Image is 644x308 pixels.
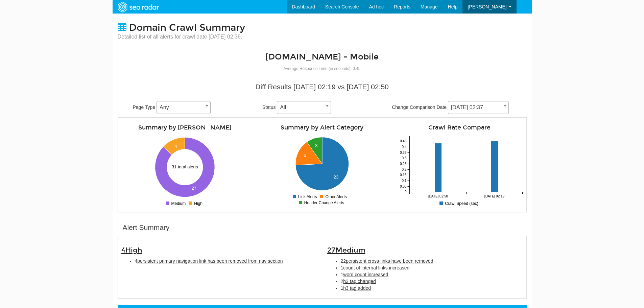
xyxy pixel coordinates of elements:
tspan: 0.15 [400,173,407,177]
span: word count increased [343,272,388,277]
span: Reports [394,4,410,9]
a: [DOMAIN_NAME] - Mobile [265,52,379,62]
span: 4 [121,246,142,255]
li: 1 [341,264,523,271]
tspan: 0.25 [400,162,407,166]
img: SEORadar [115,1,162,13]
span: Ad hoc [369,4,384,9]
small: Average Response Time (in seconds): 0.45 [284,66,361,71]
tspan: 0.05 [400,185,407,188]
li: 1 [341,271,523,278]
span: 08/28/2025 02:37 [448,103,508,112]
h4: Summary by [PERSON_NAME] [121,124,248,131]
span: Domain Crawl Summary [129,22,245,33]
tspan: 0.4 [402,145,406,149]
span: 08/28/2025 02:37 [448,101,509,114]
tspan: 0.1 [402,179,406,183]
li: 1 [341,285,523,291]
span: count of internal links increased [343,265,409,270]
div: Diff Results [DATE] 02:19 vs [DATE] 02:50 [123,82,522,92]
span: Manage [421,4,438,9]
li: 4 [135,258,317,264]
span: persistent cross-links have been removed [346,258,433,264]
span: Status [262,104,276,110]
span: Any [157,101,211,114]
span: All [277,101,331,114]
h4: Summary by Alert Category [259,124,386,131]
span: High [125,246,142,255]
span: persistent primary navigation link has been removed from nav section [137,258,283,264]
text: 31 total alerts [172,164,198,169]
tspan: [DATE] 02:19 [484,194,504,198]
tspan: 0 [404,190,406,194]
span: 27 [327,246,365,255]
h4: Crawl Rate Compare [396,124,523,131]
span: h3 tag changed [343,279,376,284]
span: h3 tag added [343,285,371,291]
li: 22 [341,258,523,264]
div: Alert Summary [123,222,170,233]
span: Search Console [325,4,359,9]
span: [PERSON_NAME] [468,4,506,9]
span: Medium [335,246,365,255]
span: Change Comparison Date [392,104,447,110]
tspan: 0.35 [400,151,407,155]
tspan: 0.45 [400,139,407,143]
small: Detailed list of all alerts for crawl date [DATE] 02:36. [118,33,245,41]
tspan: 0.2 [402,168,406,171]
span: All [277,103,331,112]
span: Page Type [133,104,156,110]
li: 2 [341,278,523,285]
tspan: 0.3 [402,156,406,160]
span: Help [448,4,458,9]
span: Any [157,103,210,112]
tspan: [DATE] 02:50 [428,194,448,198]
